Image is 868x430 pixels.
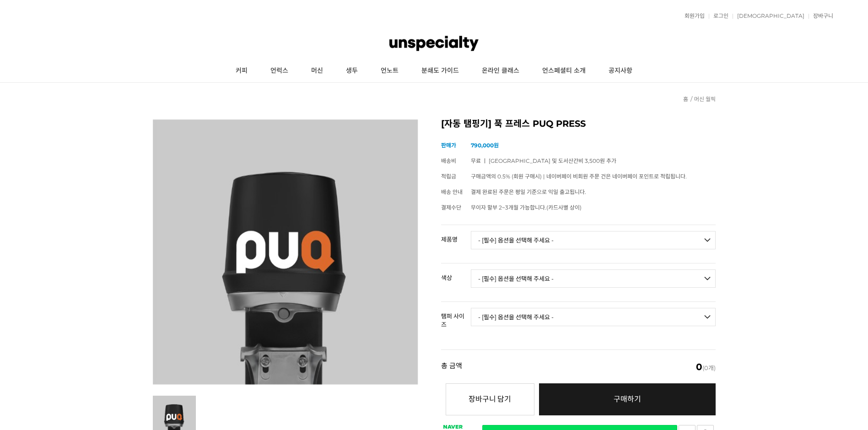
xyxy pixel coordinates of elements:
span: 구매하기 [614,395,641,403]
a: [DEMOGRAPHIC_DATA] [733,13,804,19]
span: 배송비 [441,157,456,164]
em: 0 [696,361,702,372]
a: 장바구니 [809,13,833,19]
a: 홈 [683,96,688,102]
a: 분쇄도 가이드 [410,59,470,82]
span: 결제수단 [441,204,461,211]
strong: 총 금액 [441,362,462,371]
a: 머신 [300,59,334,82]
span: 결제 완료된 주문은 평일 기준으로 익일 출고됩니다. [471,188,586,195]
a: 온라인 클래스 [470,59,531,82]
span: (0개) [696,362,716,371]
span: 배송 안내 [441,188,463,195]
a: 머신 월픽 [694,96,716,102]
th: 탬퍼 사이즈 [441,302,471,331]
a: 언노트 [369,59,410,82]
span: 판매가 [441,142,456,149]
span: 무료 ㅣ [GEOGRAPHIC_DATA] 및 도서산간비 3,500원 추가 [471,157,616,164]
span: 구매금액의 0.5% (회원 구매시) | 네이버페이 비회원 주문 건은 네이버페이 포인트로 적립됩니다. [471,173,687,180]
img: 언스페셜티 몰 [389,30,478,57]
span: 무이자 할부 2~3개월 가능합니다.(카드사별 상이) [471,204,582,211]
button: 장바구니 담기 [446,383,534,415]
a: 커피 [224,59,259,82]
a: 로그인 [709,13,728,19]
a: 구매하기 [539,383,716,415]
th: 색상 [441,263,471,285]
strong: 790,000원 [471,142,499,149]
a: 공지사항 [597,59,644,82]
a: 생두 [334,59,369,82]
a: 언스페셜티 소개 [531,59,597,82]
a: 언럭스 [259,59,300,82]
img: 푹 프레스 PUQ PRESS [153,119,418,385]
span: 적립금 [441,173,456,180]
h2: [자동 탬핑기] 푹 프레스 PUQ PRESS [441,119,716,129]
a: 회원가입 [680,13,705,19]
th: 제품명 [441,225,471,246]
